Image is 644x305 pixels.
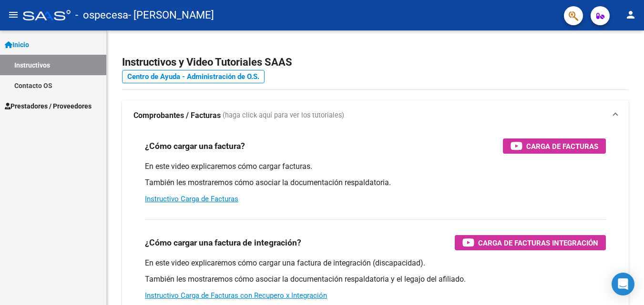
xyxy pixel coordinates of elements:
[75,5,128,26] span: - ospecesa
[5,39,29,50] span: Inicio
[145,139,245,153] h3: ¿Cómo cargar una factura?
[145,236,301,249] h3: ¿Cómo cargar una factura de integración?
[223,110,344,121] span: (haga click aquí para ver los tutoriales)
[145,291,327,300] a: Instructivo Carga de Facturas con Recupero x Integración
[612,273,634,295] div: Open Intercom Messenger
[503,138,606,154] button: Carga de Facturas
[145,161,606,172] p: En este video explicaremos cómo cargar facturas.
[145,274,606,285] p: También les mostraremos cómo asociar la documentación respaldatoria y el legajo del afiliado.
[122,70,265,83] a: Centro de Ayuda - Administración de O.S.
[145,258,606,268] p: En este video explicaremos cómo cargar una factura de integración (discapacidad).
[5,101,92,111] span: Prestadores / Proveedores
[8,9,19,20] mat-icon: menu
[122,53,629,71] h2: Instructivos y Video Tutoriales SAAS
[625,9,636,20] mat-icon: person
[478,237,598,249] span: Carga de Facturas Integración
[133,110,221,121] strong: Comprobantes / Facturas
[526,140,598,152] span: Carga de Facturas
[128,5,214,26] span: - [PERSON_NAME]
[145,195,238,203] a: Instructivo Carga de Facturas
[122,100,629,131] mat-expansion-panel-header: Comprobantes / Facturas (haga click aquí para ver los tutoriales)
[455,235,606,250] button: Carga de Facturas Integración
[145,177,606,188] p: También les mostraremos cómo asociar la documentación respaldatoria.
